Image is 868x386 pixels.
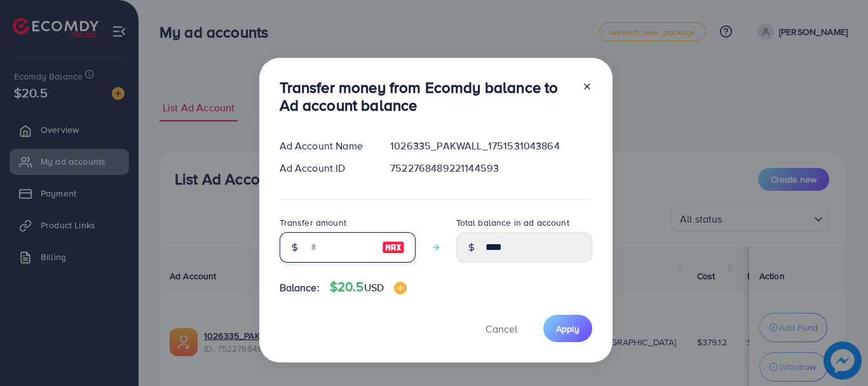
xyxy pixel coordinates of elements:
[364,280,384,294] span: USD
[470,315,533,342] button: Cancel
[456,216,569,229] label: Total balance in ad account
[330,279,407,295] h4: $20.5
[543,315,592,342] button: Apply
[485,322,517,336] span: Cancel
[280,280,320,295] span: Balance:
[269,161,381,176] div: Ad Account ID
[382,240,405,255] img: image
[380,139,602,153] div: 1026335_PAKWALL_1751531043864
[280,78,572,115] h3: Transfer money from Ecomdy balance to Ad account balance
[556,322,580,335] span: Apply
[380,161,602,176] div: 7522768489221144593
[394,282,407,294] img: image
[269,139,381,153] div: Ad Account Name
[280,216,346,229] label: Transfer amount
